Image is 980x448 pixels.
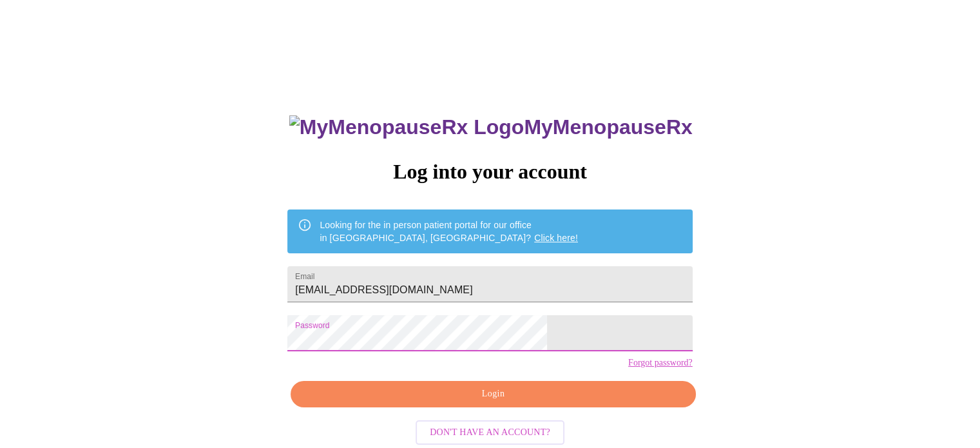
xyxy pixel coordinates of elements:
h3: MyMenopauseRx [289,115,693,139]
a: Don't have an account? [412,425,568,436]
a: Click here! [534,233,578,243]
span: Don't have an account? [430,425,550,441]
span: Login [305,386,680,402]
button: Login [291,381,695,407]
button: Don't have an account? [416,420,564,445]
a: Forgot password? [628,358,693,368]
h3: Log into your account [287,160,692,184]
img: MyMenopauseRx Logo [289,115,524,139]
div: Looking for the in person patient portal for our office in [GEOGRAPHIC_DATA], [GEOGRAPHIC_DATA]? [320,213,578,249]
